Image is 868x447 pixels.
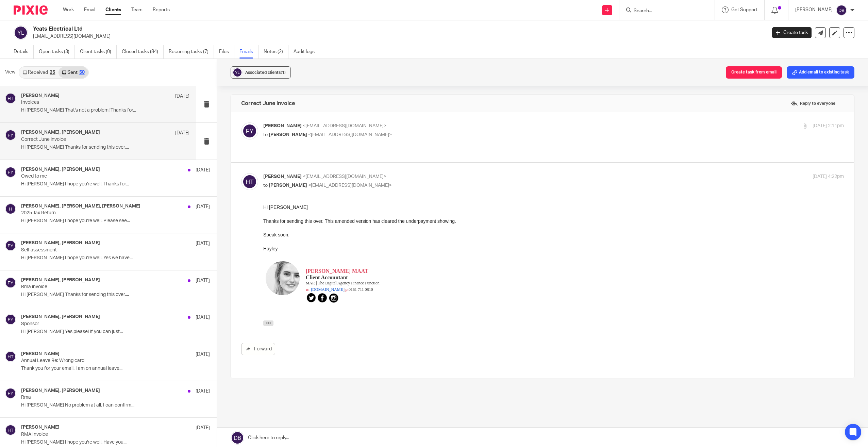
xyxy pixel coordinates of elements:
[39,45,75,59] a: Open tasks (3)
[33,26,616,33] h2: Yeats Electrical Ltd
[726,66,782,79] button: Create task from email
[21,137,156,143] p: Correct June invoice
[303,174,386,179] span: <[EMAIL_ADDRESS][DOMAIN_NAME]>
[5,425,16,435] img: svg%3E
[308,183,392,188] span: <[EMAIL_ADDRESS][DOMAIN_NAME]>
[263,183,268,188] span: to
[21,203,140,209] h4: [PERSON_NAME], [PERSON_NAME], [PERSON_NAME]
[21,100,156,105] p: Invoices
[264,45,288,59] a: Notes (2)
[79,70,85,75] div: 50
[175,93,189,100] p: [DATE]
[21,284,172,290] p: Rma invoice
[21,432,172,437] p: RMA Invoice
[53,88,65,100] img: KgMSHaDmXuXNCb3qpIoqR2BS0-RL6R88mQWN7hocyS0wks4NEobSsdqpxvbhSHMaIcWoaGAyr7Onm6eAekeYtFqGlx1kkDb6v...
[63,6,74,13] a: Work
[196,167,210,173] p: [DATE]
[232,67,243,78] img: svg%3E
[21,395,172,400] p: Rma
[196,388,210,395] p: [DATE]
[85,83,110,88] span: 0161 711 0810
[241,343,275,355] a: Forward
[169,45,214,59] a: Recurring tasks (7)
[21,255,210,261] p: Hi [PERSON_NAME] I hope you're well. Yes we have...
[21,366,210,371] p: Thank you for your email. I am on annual leave...
[21,292,210,298] p: Hi [PERSON_NAME] Thanks for sending this over....
[245,70,286,74] span: Associated clients
[231,66,291,79] button: Associated clients(1)
[269,183,307,188] span: [PERSON_NAME]
[269,132,307,137] span: [PERSON_NAME]
[65,88,76,100] img: -goYiEiSUn4fahrAdzMm464EtCS0W79FNTljXEL253DzfxkNewp-_W4cbbNHMUJX2_FtP9-VftYoNYm1BM-tOmJACW_9XAv8L...
[14,5,48,15] img: Pixie
[789,98,837,109] label: Reply to everyone
[241,173,258,190] img: svg%3E
[21,145,189,150] p: Hi [PERSON_NAME] Thanks for sending this over....
[43,71,85,77] span: Client Accountant
[48,82,81,88] a: [DOMAIN_NAME]
[633,8,694,14] input: Search
[21,210,172,216] p: 2025 Tax Return
[43,88,53,100] img: fIwHCCfReYeJIXnCbcu8bRs72Do1yAHvNDecfZCEc7BjxlEFBlSAp4xz8_IPvs4SU_pRpsB-uFZ-mzfAm4rX0-cgwaf1yVdG3...
[196,277,210,284] p: [DATE]
[43,64,105,70] span: [PERSON_NAME] MAAT
[48,83,81,88] span: [DOMAIN_NAME]
[836,5,847,16] img: svg%3E
[21,167,100,172] h4: [PERSON_NAME], [PERSON_NAME]
[21,402,210,408] p: Hi [PERSON_NAME] No problem at all. I can confirm...
[196,351,210,358] p: [DATE]
[50,70,55,75] div: 25
[59,67,88,78] a: Sent50
[5,203,16,214] img: svg%3E
[196,240,210,247] p: [DATE]
[5,130,16,140] img: svg%3E
[43,77,116,82] span: MAP. | The Digital Agency Finance Function
[43,83,46,88] span: w.
[5,69,15,76] span: View
[14,45,34,59] a: Details
[772,27,812,38] a: Create task
[5,167,16,178] img: svg%3E
[21,218,210,224] p: Hi [PERSON_NAME] I hope you're well. Please see...
[21,351,60,357] h4: [PERSON_NAME]
[21,425,60,430] h4: [PERSON_NAME]
[5,93,16,104] img: svg%3E
[21,247,172,253] p: Self assessment
[105,6,121,13] a: Clients
[294,45,320,59] a: Audit logs
[21,277,100,283] h4: [PERSON_NAME], [PERSON_NAME]
[196,314,210,321] p: [DATE]
[5,240,16,251] img: svg%3E
[21,130,100,135] h4: [PERSON_NAME], [PERSON_NAME]
[21,329,210,335] p: Hi [PERSON_NAME] Yes please! If you can just...
[239,45,258,59] a: Emails
[122,45,164,59] a: Closed tasks (84)
[795,6,833,13] p: [PERSON_NAME]
[813,173,844,180] p: [DATE] 4:22pm
[5,277,16,288] img: svg%3E
[14,26,28,40] img: svg%3E
[303,123,386,128] span: <[EMAIL_ADDRESS][DOMAIN_NAME]>
[196,425,210,431] p: [DATE]
[263,132,268,137] span: to
[241,100,295,107] h4: Correct June invoice
[5,388,16,399] img: svg%3E
[21,388,100,394] h4: [PERSON_NAME], [PERSON_NAME]
[21,93,60,99] h4: [PERSON_NAME]
[175,130,189,136] p: [DATE]
[131,6,143,13] a: Team
[33,33,762,40] p: [EMAIL_ADDRESS][DOMAIN_NAME]
[5,314,16,325] img: svg%3E
[787,66,854,79] button: Add email to existing task
[80,45,117,59] a: Client tasks (0)
[2,57,36,92] img: thumbnail
[5,351,16,362] img: svg%3E
[21,181,210,187] p: Hi [PERSON_NAME] I hope you're well. Thanks for...
[731,7,757,12] span: Get Support
[82,83,85,88] span: p.
[21,173,172,179] p: Owed to me
[81,83,82,88] span: |
[21,107,189,113] p: Hi [PERSON_NAME] That's not a problem! Thanks for...
[21,321,172,327] p: Sponsor
[308,132,392,137] span: <[EMAIL_ADDRESS][DOMAIN_NAME]>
